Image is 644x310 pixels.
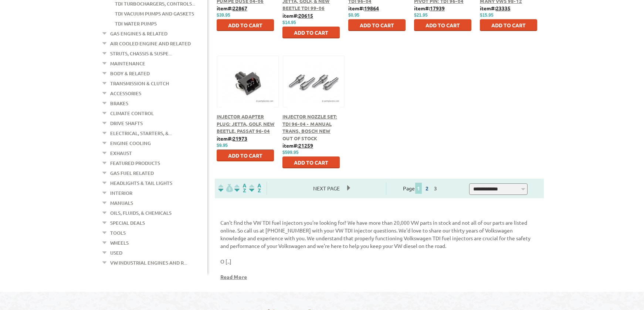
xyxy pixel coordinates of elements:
[282,12,313,19] b: item#:
[110,148,132,158] a: Exhaust
[480,13,494,18] span: $15.95
[282,150,298,155] span: $599.95
[110,59,145,68] a: Maintenance
[110,178,172,188] a: Headlights & Tail Lights
[233,135,247,142] u: 21973
[110,218,145,228] a: Special Deals
[348,5,379,11] b: item#:
[110,188,132,198] a: Interior
[110,238,129,248] a: Wheels
[294,159,328,166] span: Add to Cart
[110,89,141,98] a: Accessories
[217,143,228,148] span: $9.95
[217,135,247,142] b: item#:
[414,5,445,11] b: item#:
[233,5,247,11] u: 22867
[228,22,262,28] span: Add to Cart
[364,5,379,11] u: 19864
[217,113,275,134] a: Injector Adapter Plug: Jetta, Golf, New Beetle, Passat 96-04
[426,22,460,28] span: Add to Cart
[115,9,194,18] a: TDI Vacuum Pumps and Gaskets
[282,156,340,168] button: Add to Cart
[496,5,511,11] u: 23335
[110,168,154,178] a: Gas Fuel Related
[424,185,430,192] a: 2
[298,142,313,149] u: 21259
[491,22,526,28] span: Add to Cart
[306,185,347,192] a: Next Page
[480,19,537,31] button: Add to Cart
[110,39,191,48] a: Air Cooled Engine and Related
[386,182,456,195] div: Page
[110,108,154,118] a: Climate Control
[220,273,247,280] a: Read More
[248,184,262,192] img: Sort by Sales Rank
[414,13,428,18] span: $21.95
[110,29,167,38] a: Gas Engines & Related
[217,5,247,11] b: item#:
[220,219,538,250] p: Can't find the VW TDI fuel injectors you're looking for? We have more than 20,000 VW parts in sto...
[110,248,122,258] a: Used
[282,113,337,134] a: Injector Nozzle Set: TDI 96-04 - Manual Trans, Bosch New
[110,118,143,128] a: Drive Shafts
[110,49,172,58] a: Struts, Chassis & Suspe...
[415,183,422,194] span: 1
[360,22,394,28] span: Add to Cart
[348,13,359,18] span: $0.95
[228,152,262,159] span: Add to Cart
[233,184,248,192] img: Sort by Headline
[115,19,157,28] a: TDI Water Pumps
[348,19,406,31] button: Add to Cart
[282,135,317,141] span: Out of stock
[480,5,511,11] b: item#:
[110,138,151,148] a: Engine Cooling
[282,27,340,38] button: Add to Cart
[414,19,471,31] button: Add to Cart
[110,228,126,238] a: Tools
[217,19,274,31] button: Add to Cart
[432,185,439,192] a: 3
[218,184,233,192] img: filterpricelow.svg
[110,79,169,88] a: Transmission & Clutch
[220,258,538,265] p: O [..]
[110,99,128,108] a: Brakes
[298,12,313,19] u: 20615
[294,29,328,36] span: Add to Cart
[110,128,172,138] a: Electrical, Starters, &...
[217,13,230,18] span: $39.95
[282,20,296,25] span: $14.95
[110,69,150,78] a: Body & Related
[217,149,274,161] button: Add to Cart
[110,158,160,168] a: Featured Products
[110,258,187,268] a: VW Industrial Engines and R...
[110,198,133,208] a: Manuals
[430,5,445,11] u: 17939
[110,208,172,218] a: Oils, Fluids, & Chemicals
[306,183,347,194] span: Next Page
[282,142,313,149] b: item#:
